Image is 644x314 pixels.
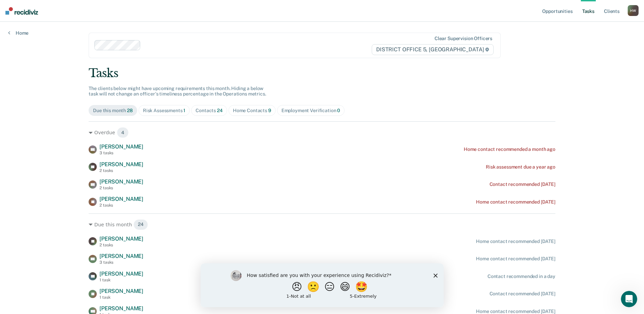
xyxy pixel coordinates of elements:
div: Home Contacts [233,108,271,114]
div: Tasks [89,66,555,80]
button: HW [628,5,639,16]
span: [PERSON_NAME] [99,143,143,150]
div: Home contact recommended [DATE] [476,239,555,244]
div: 2 tasks [99,186,143,190]
div: 1 task [99,278,143,282]
a: Home [8,30,29,36]
span: 1 [183,108,185,113]
span: 28 [127,108,133,113]
span: [PERSON_NAME] [99,196,143,202]
span: [PERSON_NAME] [99,305,143,312]
div: Contact recommended in a day [487,274,555,279]
div: Due this month [93,108,133,114]
div: Employment Verification [281,108,341,114]
div: Contacts [196,108,223,114]
div: 3 tasks [99,151,143,155]
div: Clear supervision officers [435,36,492,41]
span: 24 [217,108,223,113]
div: 2 tasks [99,203,143,208]
div: Risk assessment due a year ago [486,164,555,170]
span: 4 [117,127,129,138]
span: 0 [337,108,340,113]
div: Home contact recommended a month ago [464,146,555,152]
span: [PERSON_NAME] [99,161,143,168]
div: 3 tasks [99,260,143,265]
span: [PERSON_NAME] [99,178,143,185]
div: 2 tasks [99,168,143,173]
span: 9 [268,108,271,113]
span: [PERSON_NAME] [99,288,143,294]
iframe: Survey by Kim from Recidiviz [201,263,444,307]
div: Home contact recommended [DATE] [476,256,555,262]
span: 24 [133,219,148,230]
img: Recidiviz [5,7,38,15]
div: Home contact recommended [DATE] [476,199,555,205]
div: Risk Assessments [143,108,186,114]
div: Due this month 24 [89,219,555,230]
span: DISTRICT OFFICE 5, [GEOGRAPHIC_DATA] [372,44,494,55]
div: Contact recommended [DATE] [490,181,555,187]
span: [PERSON_NAME] [99,271,143,277]
div: 2 tasks [99,243,143,247]
div: H W [628,5,639,16]
div: 1 task [99,295,143,300]
span: The clients below might have upcoming requirements this month. Hiding a below task will not chang... [89,86,266,97]
span: [PERSON_NAME] [99,253,143,259]
div: Contact recommended [DATE] [490,291,555,297]
iframe: Intercom live chat [621,291,637,307]
div: Overdue 4 [89,127,555,138]
span: [PERSON_NAME] [99,235,143,242]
